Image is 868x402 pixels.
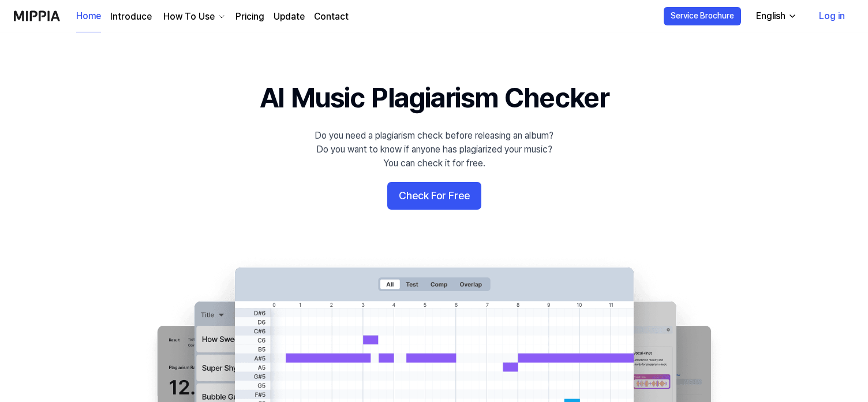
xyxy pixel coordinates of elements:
[161,10,226,24] button: How To Use
[387,182,481,210] button: Check For Free
[664,7,741,25] button: Service Brochure
[235,10,264,24] a: Pricing
[76,1,101,32] a: Home
[314,10,349,24] a: Contact
[274,10,305,24] a: Update
[260,79,609,117] h1: AI Music Plagiarism Checker
[754,9,788,23] div: English
[110,10,152,24] a: Introduce
[747,5,804,28] button: English
[161,10,217,24] div: How To Use
[315,129,553,170] div: Do you need a plagiarism check before releasing an album? Do you want to know if anyone has plagi...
